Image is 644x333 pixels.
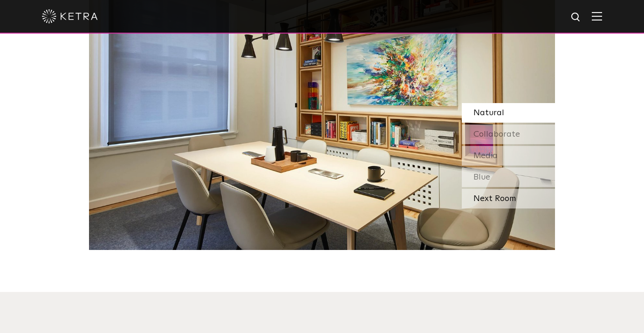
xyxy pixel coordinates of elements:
div: Next Room [462,189,555,208]
span: Blue [473,173,490,181]
img: ketra-logo-2019-white [42,9,98,23]
img: Hamburger%20Nav.svg [592,12,602,21]
span: Natural [473,109,504,117]
span: Collaborate [473,130,520,139]
img: search icon [570,12,582,23]
span: Media [473,152,498,160]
